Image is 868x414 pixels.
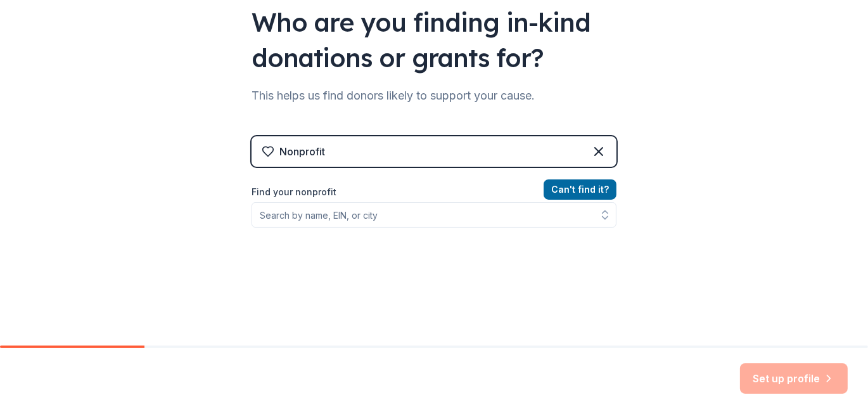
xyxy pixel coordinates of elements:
[252,202,616,228] input: Search by name, EIN, or city
[252,184,616,200] label: Find your nonprofit
[544,179,616,200] button: Can't find it?
[252,86,616,106] div: This helps us find donors likely to support your cause.
[252,4,616,75] div: Who are you finding in-kind donations or grants for?
[279,144,325,159] div: Nonprofit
